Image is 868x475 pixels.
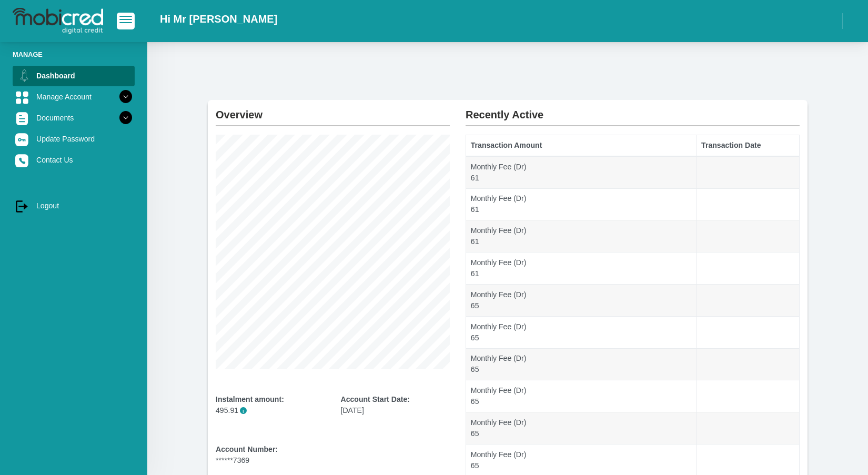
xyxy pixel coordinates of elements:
td: Monthly Fee (Dr) 61 [466,220,697,252]
td: Monthly Fee (Dr) 65 [466,284,697,316]
b: Account Start Date: [341,395,410,403]
th: Transaction Amount [466,135,697,156]
h2: Overview [216,100,450,121]
td: Monthly Fee (Dr) 65 [466,380,697,412]
h2: Hi Mr [PERSON_NAME] [160,13,277,25]
td: Monthly Fee (Dr) 61 [466,188,697,220]
span: i [240,407,247,414]
b: Account Number: [216,445,278,453]
a: Update Password [13,129,135,149]
h2: Recently Active [466,100,800,121]
img: logo-mobicred.svg [13,8,103,34]
a: Contact Us [13,150,135,170]
td: Monthly Fee (Dr) 61 [466,156,697,188]
td: Monthly Fee (Dr) 61 [466,252,697,285]
td: Monthly Fee (Dr) 65 [466,348,697,380]
th: Transaction Date [697,135,800,156]
td: Monthly Fee (Dr) 65 [466,412,697,444]
div: [DATE] [341,394,450,416]
a: Manage Account [13,87,135,107]
li: Manage [13,49,135,59]
a: Dashboard [13,66,135,86]
b: Instalment amount: [216,395,284,403]
a: Logout [13,196,135,216]
a: Documents [13,108,135,128]
td: Monthly Fee (Dr) 65 [466,316,697,348]
p: 495.91 [216,405,325,416]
